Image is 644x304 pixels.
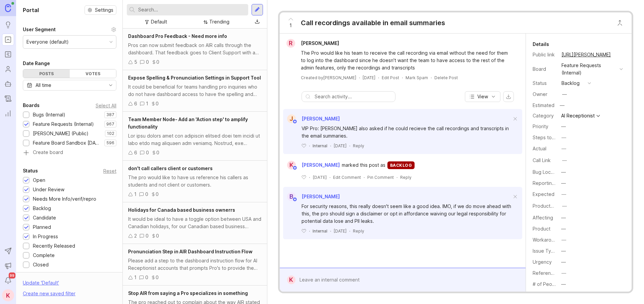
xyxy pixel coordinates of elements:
a: [URL][PERSON_NAME] [559,50,613,59]
div: Internal [313,228,327,234]
div: Feature Requests (Internal) [33,120,94,128]
h1: Portal [23,6,39,14]
div: · [378,75,379,81]
input: Search... [138,6,246,13]
div: — [561,123,566,130]
button: Announcements [2,260,14,272]
div: Posts [23,69,70,78]
a: Roadmaps [2,48,14,60]
label: ProductboardID [533,203,568,209]
div: · [364,174,365,180]
div: Complete [33,252,55,259]
button: Actual [559,144,568,153]
img: member badge [292,119,297,124]
a: Settings [85,5,116,15]
div: Created by [PERSON_NAME] [301,75,356,81]
div: 5 [134,58,137,66]
span: Stop AIR from saying a Pro specializes in something [128,290,248,296]
a: Holidays for Canada based business ownerrsIt would be ideal to have a toggle option between USA a... [123,202,267,244]
div: Status [23,167,38,175]
div: B [287,192,296,201]
div: — [562,157,567,164]
button: ProductboardID [560,202,569,210]
a: Ideas [2,19,14,31]
div: 2 [134,232,137,240]
div: — [562,91,567,98]
div: · [349,143,350,149]
div: · [431,75,432,81]
div: Candidate [33,214,56,221]
span: 1 [289,22,292,29]
div: Edit Comment [333,174,361,180]
div: 1 [146,100,148,107]
div: 0 [146,58,149,66]
div: In Progress [33,233,58,240]
label: Reference(s) [533,270,562,276]
div: VIP Pro: [PERSON_NAME] also asked if he could recieve the call recordings and transcripts in the ... [302,125,512,140]
div: Everyone (default) [26,38,69,46]
div: Needs More Info/verif/repro [33,195,96,203]
div: — [561,269,566,277]
div: Board [533,65,556,73]
div: Boards [23,101,40,109]
span: View [477,93,488,100]
div: 0 [156,191,159,198]
div: Call recordings available in email summaries [301,18,445,28]
a: Users [2,63,14,75]
a: Create board [23,150,116,156]
div: K [287,275,296,284]
button: Notifications [2,274,14,287]
div: Category [533,112,556,119]
span: [PERSON_NAME] [301,40,339,46]
div: Votes [70,69,116,78]
label: Product [533,226,550,232]
div: 0 [156,100,159,107]
a: [DATE] [363,75,375,81]
label: Expected [533,191,554,197]
div: Please add a step to the dashboard instruction flow for AI Receptionist accounts that prompts Pro... [128,257,262,272]
div: — [561,236,566,244]
div: Internal [313,143,327,149]
div: Date Range [23,59,50,67]
div: Backlog [33,205,51,212]
span: 99 [9,272,15,278]
div: Feature Requests (Internal) [561,62,617,77]
div: Planned [33,223,51,231]
div: Trending [209,18,229,26]
div: Lor ipsu dolors amet con adipiscin elitsed doei tem incidi ut labo etdo mag aliquaen adm veniamq.... [128,132,262,147]
label: # of People Affected [533,281,580,287]
label: Affecting [533,215,553,220]
div: · [330,228,331,234]
div: 1 [134,191,137,198]
div: — [561,214,566,221]
div: Select All [96,104,116,107]
time: [DATE] [334,229,346,234]
div: · [359,75,360,81]
label: Priority [533,123,548,129]
div: · [309,228,310,234]
a: Reporting [2,107,14,119]
time: [DATE] [334,143,346,148]
div: Closed [33,261,49,268]
span: marked this post as [342,161,385,169]
span: don't call callers client or customers [128,165,213,171]
a: B[PERSON_NAME] [283,192,340,201]
div: AI Receptionist [561,113,595,118]
div: · [309,174,310,180]
div: [PERSON_NAME] (Public) [33,130,89,137]
div: Reset [103,169,116,173]
div: Create new saved filter [23,290,75,297]
div: — [561,145,566,152]
div: It could be beneficial for teams handling pro inquiries who do not have dashboard access to have ... [128,83,262,98]
div: · [330,143,331,149]
span: [PERSON_NAME] [302,194,340,199]
input: Search activity... [315,93,392,100]
button: Close button [613,16,627,30]
label: Reporting Team [533,180,569,186]
button: Workaround [559,236,568,244]
button: Steps to Reproduce [559,133,568,142]
div: · [309,143,310,149]
div: — [561,247,566,255]
div: Edit Post [382,75,399,81]
div: For security reasons, this really doesn't seem like a good idea. IMO, if we do move ahead with th... [302,203,512,225]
